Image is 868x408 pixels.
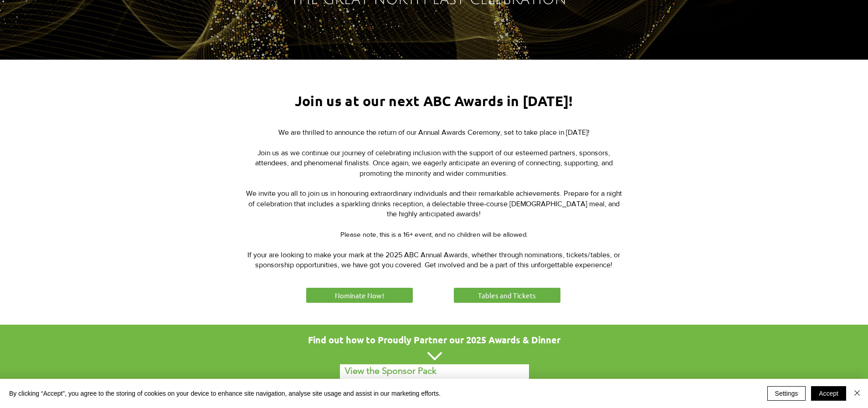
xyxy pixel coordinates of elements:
[278,128,590,136] span: We are thrilled to announce the return of our Annual Awards Ceremony, set to take place in [DATE]!
[478,291,536,300] span: Tables and Tickets
[767,386,806,401] button: Settings
[255,149,613,177] span: Join us as we continue our journey of celebrating inclusion with the support of our esteemed part...
[308,334,560,346] span: Find out how to Proudly Partner our 2025 Awards & Dinner
[811,386,846,401] button: Accept
[305,286,414,304] a: Nominate Now!
[340,230,528,238] span: Please note, this is a 16+ event, and no children will be allowed.
[9,389,441,398] span: By clicking “Accept”, you agree to the storing of cookies on your device to enhance site navigati...
[246,189,622,218] span: We invite you all to join us in honouring extraordinary individuals and their remarkable achievem...
[247,251,620,269] span: If your are looking to make your mark at the 2025 ABC Annual Awards, whether through nominations,...
[852,386,863,401] button: Close
[452,286,562,304] a: Tables and Tickets
[335,291,384,300] span: Nominate Now!
[852,388,863,398] img: Close
[295,92,573,109] span: Join us at our next ABC Awards in [DATE]!
[345,365,437,376] span: View the Sponsor Pack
